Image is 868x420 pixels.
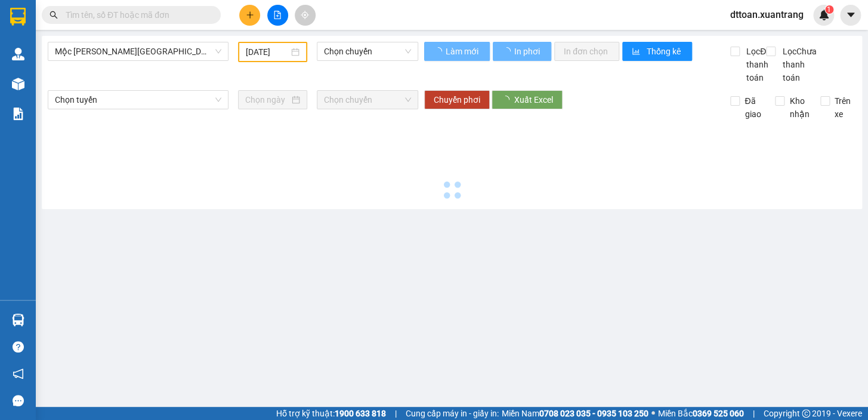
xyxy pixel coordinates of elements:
[273,11,282,19] span: file-add
[632,47,642,57] span: bar-chart
[502,47,512,56] span: loading
[753,407,755,420] span: |
[246,45,289,59] input: 13/08/2025
[658,407,744,420] span: Miền Bắc
[742,45,773,84] span: Lọc Đã thanh toán
[740,94,766,121] span: Đã giao
[502,407,648,420] span: Miền Nam
[424,42,490,61] button: Làm mới
[12,78,24,90] img: warehouse-icon
[721,7,813,22] span: dttoan.xuantrang
[514,45,542,58] span: In phơi
[818,10,829,20] img: icon-new-feature
[622,42,692,61] button: bar-chartThống kê
[647,45,682,58] span: Thống kê
[840,5,861,26] button: caret-down
[777,45,820,84] span: Lọc Chưa thanh toán
[50,11,58,19] span: search
[239,5,260,26] button: plus
[492,90,563,109] button: Xuất Excel
[245,93,290,106] input: Chọn ngày
[825,5,833,14] sup: 1
[324,42,411,60] span: Chọn chuyến
[66,8,206,22] input: Tìm tên, số ĐT hoặc mã đơn
[802,409,810,418] span: copyright
[13,368,24,379] span: notification
[12,48,24,60] img: warehouse-icon
[424,90,490,109] button: Chuyển phơi
[784,94,814,121] span: Kho nhận
[276,407,386,420] span: Hỗ trợ kỹ thuật:
[539,409,648,418] strong: 0708 023 035 - 0935 103 250
[246,11,254,19] span: plus
[267,5,288,26] button: file-add
[324,91,411,109] span: Chọn chuyến
[13,395,24,406] span: message
[651,411,655,416] span: ⚪️
[830,94,856,121] span: Trên xe
[845,10,856,20] span: caret-down
[395,407,397,420] span: |
[493,42,551,61] button: In phơi
[295,5,316,26] button: aim
[55,91,221,109] span: Chọn tuyến
[693,409,744,418] strong: 0369 525 060
[554,42,619,61] button: In đơn chọn
[434,47,444,56] span: loading
[12,314,24,326] img: warehouse-icon
[335,409,386,418] strong: 1900 633 818
[55,42,221,60] span: Mộc Châu - Hà Nội
[10,8,26,26] img: logo-vxr
[13,341,24,352] span: question-circle
[827,5,831,14] span: 1
[301,11,309,19] span: aim
[446,45,480,58] span: Làm mới
[406,407,499,420] span: Cung cấp máy in - giấy in:
[12,108,24,120] img: solution-icon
